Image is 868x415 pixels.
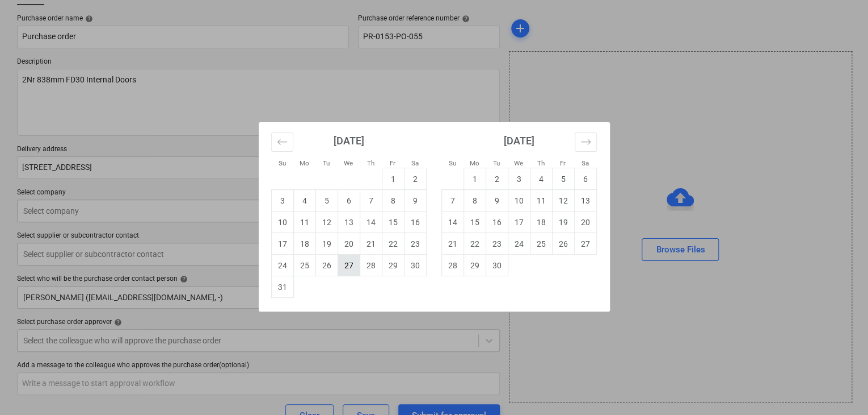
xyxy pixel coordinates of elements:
[323,159,330,167] small: Tu
[508,233,530,255] td: Wednesday, September 24, 2025
[338,233,360,255] td: Wednesday, August 20, 2025
[574,168,596,190] td: Saturday, September 6, 2025
[530,211,552,233] td: Thursday, September 18, 2025
[271,132,293,152] button: Move backward to switch to the previous month.
[486,255,508,276] td: Tuesday, September 30, 2025
[360,190,382,211] td: Thursday, August 7, 2025
[530,168,552,190] td: Thursday, September 4, 2025
[811,360,868,415] iframe: Chat Widget
[279,159,286,167] small: Su
[404,233,426,255] td: Saturday, August 23, 2025
[441,190,464,211] td: Sunday, September 7, 2025
[441,255,464,276] td: Sunday, September 28, 2025
[382,168,404,190] td: Friday, August 1, 2025
[449,159,456,167] small: Su
[464,233,486,255] td: Monday, September 22, 2025
[315,190,338,211] td: Tuesday, August 5, 2025
[404,211,426,233] td: Saturday, August 16, 2025
[271,255,293,276] td: Sunday, August 24, 2025
[486,233,508,255] td: Tuesday, September 23, 2025
[382,211,404,233] td: Friday, August 15, 2025
[464,190,486,211] td: Monday, September 8, 2025
[338,190,360,211] td: Wednesday, August 6, 2025
[552,211,574,233] td: Friday, September 19, 2025
[271,276,293,298] td: Sunday, August 31, 2025
[552,190,574,211] td: Friday, September 12, 2025
[508,190,530,211] td: Wednesday, September 10, 2025
[574,233,596,255] td: Saturday, September 27, 2025
[464,255,486,276] td: Monday, September 29, 2025
[382,233,404,255] td: Friday, August 22, 2025
[552,233,574,255] td: Friday, September 26, 2025
[486,211,508,233] td: Tuesday, September 16, 2025
[530,233,552,255] td: Thursday, September 25, 2025
[493,159,500,167] small: Tu
[537,159,545,167] small: Th
[508,168,530,190] td: Wednesday, September 3, 2025
[441,233,464,255] td: Sunday, September 21, 2025
[338,255,360,276] td: Wednesday, August 27, 2025
[508,211,530,233] td: Wednesday, September 17, 2025
[271,233,293,255] td: Sunday, August 17, 2025
[514,159,523,167] small: We
[360,233,382,255] td: Thursday, August 21, 2025
[259,122,610,312] div: Calendar
[486,190,508,211] td: Tuesday, September 9, 2025
[344,159,353,167] small: We
[464,211,486,233] td: Monday, September 15, 2025
[382,190,404,211] td: Friday, August 8, 2025
[486,168,508,190] td: Tuesday, September 2, 2025
[300,159,309,167] small: Mo
[390,159,395,167] small: Fr
[315,233,338,255] td: Tuesday, August 19, 2025
[404,168,426,190] td: Saturday, August 2, 2025
[293,211,315,233] td: Monday, August 11, 2025
[338,211,360,233] td: Wednesday, August 13, 2025
[575,132,597,152] button: Move forward to switch to the next month.
[470,159,479,167] small: Mo
[574,190,596,211] td: Saturday, September 13, 2025
[293,190,315,211] td: Monday, August 4, 2025
[334,135,364,147] strong: [DATE]
[360,255,382,276] td: Thursday, August 28, 2025
[582,159,589,167] small: Sa
[530,190,552,211] td: Thursday, September 11, 2025
[382,255,404,276] td: Friday, August 29, 2025
[315,211,338,233] td: Tuesday, August 12, 2025
[552,168,574,190] td: Friday, September 5, 2025
[441,211,464,233] td: Sunday, September 14, 2025
[560,159,566,167] small: Fr
[404,255,426,276] td: Saturday, August 30, 2025
[360,211,382,233] td: Thursday, August 14, 2025
[367,159,374,167] small: Th
[504,135,534,147] strong: [DATE]
[404,190,426,211] td: Saturday, August 9, 2025
[293,233,315,255] td: Monday, August 18, 2025
[271,211,293,233] td: Sunday, August 10, 2025
[464,168,486,190] td: Monday, September 1, 2025
[271,190,293,211] td: Sunday, August 3, 2025
[574,211,596,233] td: Saturday, September 20, 2025
[411,159,419,167] small: Sa
[315,255,338,276] td: Tuesday, August 26, 2025
[293,255,315,276] td: Monday, August 25, 2025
